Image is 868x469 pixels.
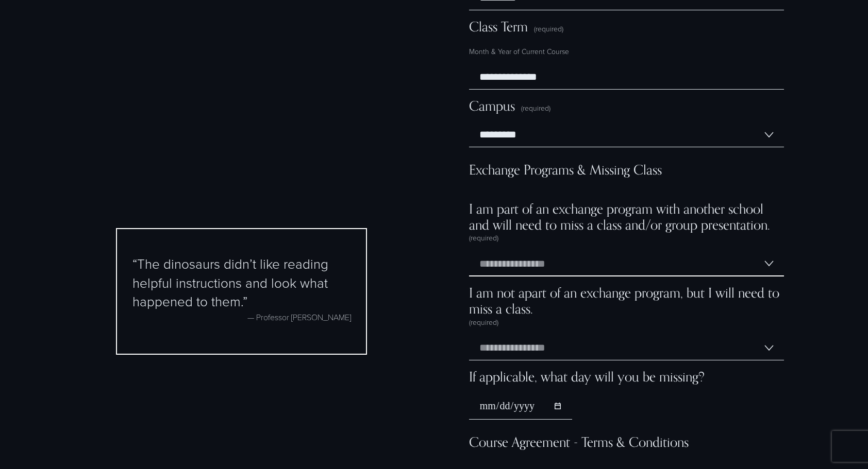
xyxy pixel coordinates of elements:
[469,19,528,34] span: Class Term
[469,434,784,458] div: Course Agreement - Terms & Conditions
[132,311,351,323] figcaption: — Professor [PERSON_NAME]
[469,122,784,147] select: Campus
[521,103,550,113] span: (required)
[469,201,784,233] span: I am part of an exchange program with another school and will need to miss a class and/or group p...
[469,162,784,186] div: Exchange Programs & Missing Class
[132,254,351,311] blockquote: The dinosaurs didn’t like reading helpful instructions and look what happened to them.
[469,335,784,360] select: I am not apart of an exchange program, but I will need to miss a class.
[469,285,784,317] span: I am not apart of an exchange program, but I will need to miss a class.
[469,43,784,60] p: Month & Year of Current Course
[469,98,515,114] span: Campus
[534,24,563,34] span: (required)
[469,251,784,276] select: I am part of an exchange program with another school and will need to miss a class and/or group p...
[469,317,498,327] span: (required)
[132,254,137,273] span: “
[243,292,247,310] span: ”
[469,233,498,243] span: (required)
[469,369,705,385] span: If applicable, what day will you be missing?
